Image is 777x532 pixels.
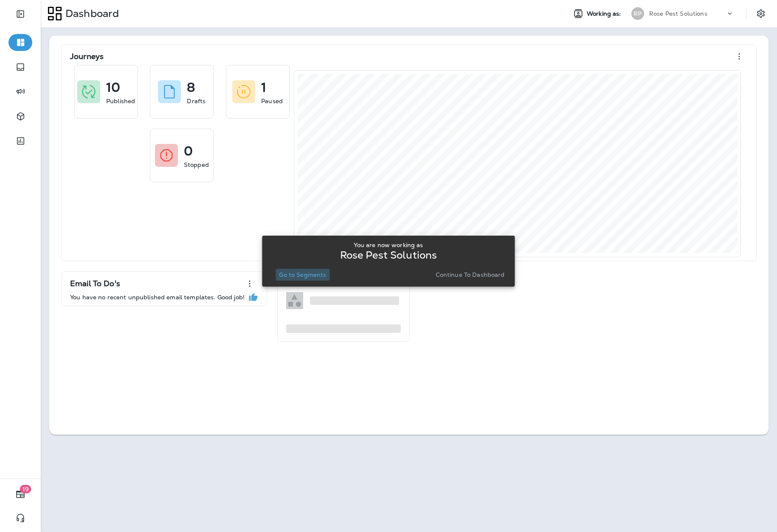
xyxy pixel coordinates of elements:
p: 1 [261,83,266,92]
p: Email To Do's [70,279,120,288]
div: RP [631,7,644,20]
p: 0 [184,147,193,155]
p: You are now working as [354,242,423,248]
p: Dashboard [62,7,119,20]
p: Paused [261,97,283,105]
p: 8 [187,83,195,92]
p: Journeys [70,52,104,61]
p: Published [106,97,135,105]
button: 19 [8,486,32,503]
button: Expand Sidebar [8,6,32,23]
button: Continue to Dashboard [432,269,508,281]
p: Stopped [184,160,209,169]
button: Settings [753,6,769,21]
span: Working as: [587,10,623,17]
p: Rose Pest Solutions [340,252,437,259]
p: You have no recent unpublished email templates. Good job! [70,294,245,301]
p: Go to Segments [279,271,326,278]
p: Continue to Dashboard [436,271,505,278]
p: 10 [106,83,120,92]
span: 19 [20,485,31,493]
p: Drafts [187,97,206,105]
button: Go to Segments [276,269,329,281]
p: Rose Pest Solutions [649,10,707,17]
